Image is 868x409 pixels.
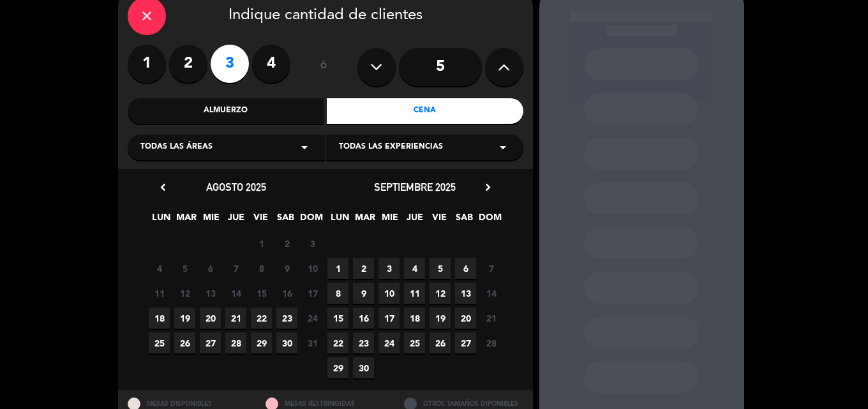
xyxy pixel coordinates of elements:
[455,283,476,304] span: 13
[176,210,197,231] span: MAR
[211,45,249,83] label: 3
[479,210,500,231] span: DOM
[327,283,348,304] span: 8
[128,45,166,83] label: 1
[353,308,374,329] span: 16
[139,8,154,24] i: close
[174,308,195,329] span: 19
[378,258,400,279] span: 3
[378,332,400,353] span: 24
[329,210,350,231] span: LUN
[250,210,271,231] span: VIE
[252,45,290,83] label: 4
[302,283,323,304] span: 17
[174,283,195,304] span: 12
[430,258,451,279] span: 5
[404,308,425,329] span: 18
[225,283,246,304] span: 14
[149,283,170,304] span: 11
[353,357,374,378] span: 30
[276,332,297,353] span: 30
[481,308,502,329] span: 21
[225,210,246,231] span: JUE
[481,283,502,304] span: 14
[495,140,511,155] i: arrow_drop_down
[149,332,170,353] span: 25
[327,357,348,378] span: 29
[225,258,246,279] span: 7
[354,210,375,231] span: MAR
[339,141,443,154] span: Todas las experiencias
[327,308,348,329] span: 15
[140,141,213,154] span: Todas las áreas
[251,283,272,304] span: 15
[206,181,266,193] span: agosto 2025
[378,283,400,304] span: 10
[404,210,425,231] span: JUE
[430,308,451,329] span: 19
[303,45,345,89] div: ó
[276,308,297,329] span: 23
[297,140,312,155] i: arrow_drop_down
[404,283,425,304] span: 11
[149,258,170,279] span: 4
[276,283,297,304] span: 16
[430,332,451,353] span: 26
[276,258,297,279] span: 9
[302,308,323,329] span: 24
[302,233,323,254] span: 3
[455,332,476,353] span: 27
[353,283,374,304] span: 9
[200,308,221,329] span: 20
[200,332,221,353] span: 27
[169,45,207,83] label: 2
[378,308,400,329] span: 17
[302,332,323,353] span: 31
[454,210,475,231] span: SAB
[455,258,476,279] span: 6
[156,181,170,194] i: chevron_left
[353,258,374,279] span: 2
[225,332,246,353] span: 28
[251,332,272,353] span: 29
[200,258,221,279] span: 6
[327,98,523,124] div: Cena
[200,210,221,231] span: MIE
[429,210,450,231] span: VIE
[379,210,400,231] span: MIE
[276,233,297,254] span: 2
[404,258,425,279] span: 4
[225,308,246,329] span: 21
[327,332,348,353] span: 22
[275,210,296,231] span: SAB
[151,210,172,231] span: LUN
[455,308,476,329] span: 20
[251,233,272,254] span: 1
[251,258,272,279] span: 8
[128,98,324,124] div: Almuerzo
[251,308,272,329] span: 22
[300,210,321,231] span: DOM
[302,258,323,279] span: 10
[174,258,195,279] span: 5
[200,283,221,304] span: 13
[374,181,456,193] span: septiembre 2025
[149,308,170,329] span: 18
[174,332,195,353] span: 26
[430,283,451,304] span: 12
[327,258,348,279] span: 1
[404,332,425,353] span: 25
[481,181,495,194] i: chevron_right
[481,258,502,279] span: 7
[353,332,374,353] span: 23
[481,332,502,353] span: 28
